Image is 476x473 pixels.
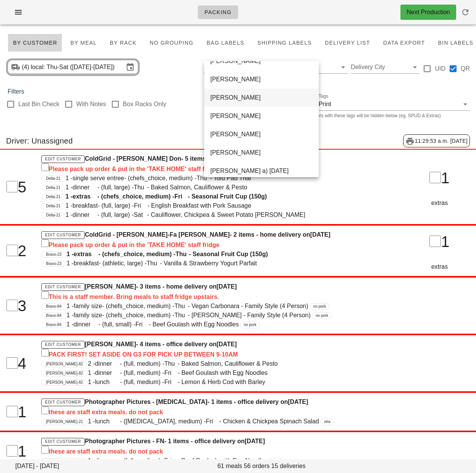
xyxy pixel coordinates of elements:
div: [PERSON_NAME] [210,76,313,83]
h4: ColdGrid - [PERSON_NAME]-Fa [PERSON_NAME] - 2 items - home delivery on [41,230,395,250]
span: 1 - - (full, large) - - English Breakfast with Pork Sausage [65,202,251,209]
span: Fri [164,456,177,465]
div: Customers with these tags will be hidden below (eg, SPUD & Extras) [301,113,470,118]
span: [DATE] [245,438,265,444]
span: Thu [134,183,147,192]
span: Edit Customer [45,439,81,444]
span: Data Export [383,40,425,46]
a: Packing [198,5,238,19]
label: Box Racks Only [123,100,166,108]
span: 1 - - (full, medium) - - Beef Goulash with Egg Noodles [88,370,268,376]
span: Bravo-84 [46,313,62,318]
span: [DATE] [216,341,237,347]
a: Edit Customer [41,231,85,239]
h4: Photographer Pictures - [MEDICAL_DATA] - 1 items - office delivery on [41,397,395,417]
span: Fri [134,201,147,210]
span: 1 - - (full, large) - - Cauliflower, Chickpea & Sweet Potato [PERSON_NAME] [65,211,305,218]
span: dinner [95,359,120,368]
span: lunch [95,378,120,387]
span: 1 - - (full, large) - - Baked Salmon, Cauliflower & Pesto [65,184,247,190]
span: dinner [73,183,97,192]
div: [PERSON_NAME] a) [DATE] [210,167,313,174]
span: Delta-21 [46,185,61,190]
a: Edit Customer [41,399,85,406]
button: By Customer [8,34,62,52]
span: 1 - - (chefs_choice, medium) - - Vegan Carbonara - Family Style (4 Person) [66,303,308,309]
div: Exclude TagsDoNotPrint [301,98,470,110]
div: Next Production [407,8,450,17]
span: Delta-21 [46,203,61,209]
span: Fri [206,417,219,426]
a: Edit Customer [41,155,85,163]
span: Delta-21 [46,176,61,181]
button: Bag Labels [202,34,249,52]
span: 2 - - (full, medium) - - Baked Salmon, Cauliflower & Pesto [88,360,278,367]
span: extras [74,250,98,259]
span: Thu [176,250,189,259]
span: Bin Labels [437,40,473,46]
span: 1 - - (full, small) - - Beef Goulash with Egg Noodles [66,321,239,328]
span: dinner [95,456,120,465]
span: lunch [95,417,120,426]
div: Please pack up order & put in the 'TAKE HOME' staff fridge [41,163,395,174]
div: 1 [404,230,475,253]
span: 1 - - (chefs_choice, medium) - - Tofu Pad Thai [65,175,251,181]
span: [PERSON_NAME]-82 [46,371,83,376]
span: single serve entree [73,174,124,183]
span: Bravo-23 [46,252,62,257]
span: 1 - - ([MEDICAL_DATA], medium) - - Chicken & Chickpea Spinach Salad [88,418,319,425]
span: By Rack [110,40,137,46]
span: Delta-21 [46,194,61,200]
span: breakfast [74,259,99,268]
label: QR [461,65,470,73]
div: PACK FIRST! SET ASIDE ON G3 FOR PICK UP BETWEEN 9-10AM [41,349,395,359]
span: Packing [204,9,232,15]
span: 1 - - (athletic, large) - - Vanilla & Strawberry Yogurt Parfait [66,260,257,266]
span: Edit Customer [45,285,81,289]
span: Thu [174,311,188,320]
span: 1 - - (full, medium) - - Lemon & Herb Cod with Barley [88,379,265,385]
span: breakfast [73,201,98,210]
div: (4) [22,63,31,71]
div: [PERSON_NAME] [210,112,313,119]
h4: ColdGrid - [PERSON_NAME] Don - 5 items - home delivery on [41,154,395,174]
span: Thu [197,174,210,183]
span: dinner [95,368,120,378]
span: Edit Customer [45,400,81,404]
span: Fri [136,320,149,329]
h4: [PERSON_NAME] - 4 items - office delivery on [41,340,395,359]
h4: Photographer Pictures - FN - 1 items - office delivery on [41,437,395,456]
span: Edit Customer [45,157,81,161]
span: Thu [164,359,177,368]
span: family size [74,311,102,320]
span: [DATE] [288,399,308,405]
span: Edit Customer [45,233,81,237]
span: Fri [164,368,177,378]
span: [DATE] [310,231,331,238]
span: 1 - - (full, medium) - - Beef Goulash with Egg Noodles [88,457,268,464]
span: By Customer [13,40,57,46]
span: No grouping [149,40,194,46]
span: Shipping Labels [257,40,312,46]
span: [PERSON_NAME]-82 [46,380,83,385]
button: No grouping [145,34,198,52]
div: these are staff extra meals. do not pack [41,446,395,456]
span: 1 - - (chefs_choice, medium) - - [PERSON_NAME] - Family Style (4 Person) [66,312,311,318]
div: [PERSON_NAME] [210,57,313,65]
span: Sat [134,210,147,220]
div: 11:29:53 a.m. [DATE] [403,134,470,147]
span: 1 - - (chefs_choice, medium) - - Seasonal Fruit Cup (150g) [65,193,267,200]
span: [PERSON_NAME]-21 [46,419,83,425]
span: Bag Labels [206,40,244,46]
span: 1 - - (chefs_choice, medium) - - Seasonal Fruit Cup (150g) [66,251,268,257]
div: [PERSON_NAME] [210,131,313,138]
span: Fri [164,378,177,387]
span: Thu [174,302,188,311]
button: Shipping Labels [252,34,317,52]
a: Edit Customer [41,438,85,446]
span: [PERSON_NAME]-82 [46,362,83,367]
label: Last Bin Check [18,100,60,108]
span: Bravo-23 [46,261,62,266]
h4: [PERSON_NAME] - 3 items - home delivery on [41,282,395,302]
div: Please pack up order & put in the 'TAKE HOME' staff fridge [41,239,395,250]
